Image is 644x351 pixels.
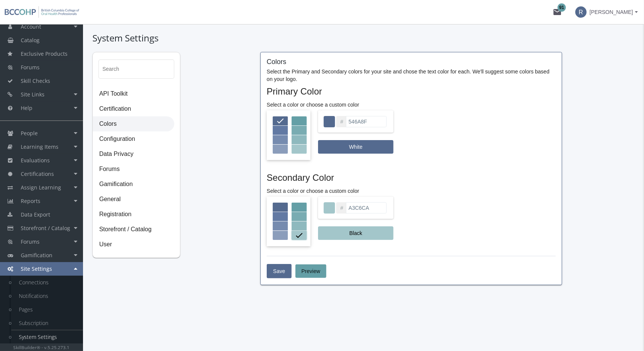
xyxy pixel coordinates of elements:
[336,116,347,127] div: #
[93,102,174,117] span: Certification
[21,130,38,137] span: People
[273,135,288,144] div: #768baf
[93,117,174,132] span: Colors
[93,132,174,147] span: Configuration
[273,212,288,221] div: #6279a3
[93,222,174,237] span: Storefront / Catalog
[575,6,587,18] span: R
[273,116,288,125] div: #546a8f
[292,145,307,154] div: #a3c6ca
[11,303,83,316] a: Pages
[349,140,363,154] span: White
[324,116,335,127] div: #546a8f
[590,5,633,19] span: [PERSON_NAME]
[292,135,307,144] div: #8eb9be
[21,143,58,150] span: Learning Items
[267,85,556,98] mat-card-title: Primary Color
[292,126,307,135] div: #79acb2
[318,226,393,240] button: Black
[11,330,83,344] a: System Settings
[292,203,307,212] div: #649fa6
[295,264,326,278] button: Preview
[93,147,174,162] span: Data Privacy
[93,207,174,222] span: Registration
[11,276,83,289] a: Connections
[292,116,307,125] div: #649fa6
[93,177,174,192] span: Gamification
[292,231,307,240] div: #a3c6ca
[11,289,83,303] a: Notifications
[21,170,54,177] span: Certifications
[93,87,174,102] span: API Toolkit
[21,50,68,57] span: Exclusive Products
[273,221,288,230] div: #768baf
[273,145,288,154] div: #8b9dbb
[349,226,362,240] span: Black
[267,171,556,184] mat-card-title: Secondary Color
[267,58,556,66] h4: Colors
[11,316,83,330] a: Subscription
[292,221,307,230] div: #8eb9be
[93,192,174,207] span: General
[21,211,50,218] span: Data Export
[14,344,70,350] small: SkillBuilder® - v.5.25.273.1
[301,264,320,278] span: Preview
[21,37,40,44] span: Catalog
[21,265,52,272] span: Site Settings
[273,264,285,278] span: Save
[21,197,40,204] span: Reports
[267,68,556,83] p: Select the Primary and Secondary colors for your site and chose the text color for each. We'll su...
[21,238,40,245] span: Forums
[292,212,307,221] div: #79acb2
[273,126,288,135] div: #6279a3
[93,237,174,252] span: User
[21,184,61,191] span: Assign Learning
[336,202,347,214] div: #
[318,140,393,154] button: White
[267,188,359,194] mat-label: Select a color or choose a custom color
[21,157,50,164] span: Evaluations
[553,8,562,17] mat-icon: mail
[21,252,52,259] span: Gamification
[92,32,635,44] h1: System Settings
[273,231,288,240] div: #8b9dbb
[267,264,292,278] button: Save
[21,224,70,232] span: Storefront / Catalog
[21,23,41,30] span: Account
[21,91,45,98] span: Site Links
[93,162,174,177] span: Forums
[324,202,335,214] div: #a3c6ca
[21,64,40,71] span: Forums
[273,203,288,212] div: #546a8f
[267,102,359,108] mat-label: Select a color or choose a custom color
[21,104,32,111] span: Help
[21,77,50,84] span: Skill Checks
